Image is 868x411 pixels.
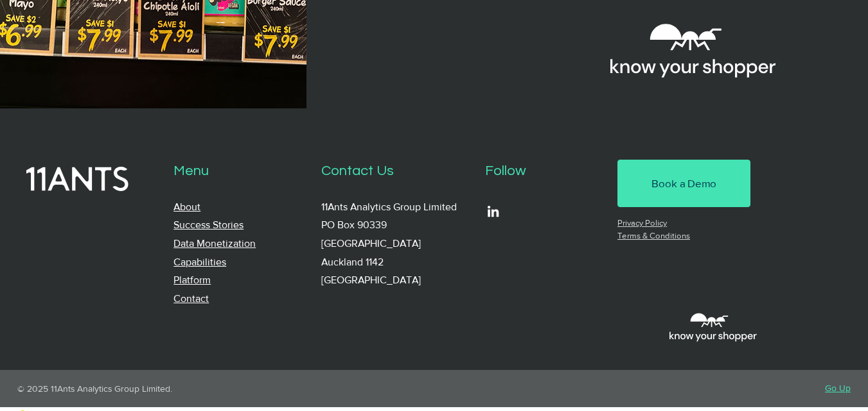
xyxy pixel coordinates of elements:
[482,242,759,370] iframe: Embedded Content
[651,176,716,191] span: Book a Demo
[173,256,226,267] a: Capabilities
[173,219,244,230] a: Success Stories
[173,238,256,249] a: Data Monetization
[485,203,501,219] ul: Social Bar
[321,198,472,290] p: 11Ants Analytics Group Limited PO Box 90339 [GEOGRAPHIC_DATA] Auckland 1142 [GEOGRAPHIC_DATA]
[173,160,308,182] p: Menu
[485,203,501,219] img: LinkedIn
[825,383,851,393] a: Go Up
[485,160,604,182] p: Follow
[173,201,200,212] a: About
[617,160,750,207] a: Book a Demo
[321,160,472,182] p: Contact Us
[173,293,209,304] a: Contact
[617,231,690,240] a: Terms & Conditions
[173,274,211,285] a: Platform
[17,383,416,394] p: © 2025 11Ants Analytics Group Limited.
[617,218,667,228] a: Privacy Policy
